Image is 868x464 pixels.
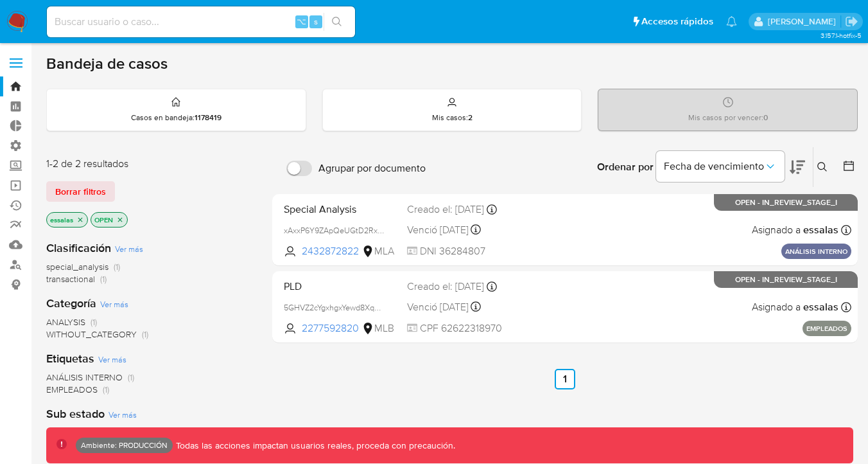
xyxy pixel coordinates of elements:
span: Accesos rápidos [641,15,713,28]
input: Buscar usuario o caso... [47,13,355,30]
a: Notificaciones [726,16,737,27]
span: ⌥ [297,15,306,28]
p: esteban.salas@mercadolibre.com.co [768,15,840,28]
a: Salir [845,15,858,28]
p: Ambiente: PRODUCCIÓN [81,443,168,448]
span: s [314,15,318,28]
button: search-icon [324,13,350,31]
p: Todas las acciones impactan usuarios reales, proceda con precaución. [173,440,455,452]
